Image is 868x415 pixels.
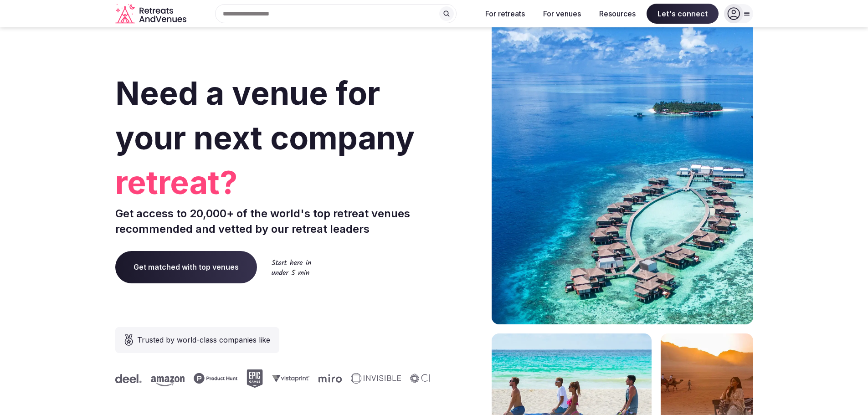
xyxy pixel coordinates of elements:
[115,160,431,205] span: retreat?
[536,4,588,24] button: For venues
[115,4,188,24] svg: Retreats and Venues company logo
[115,74,415,157] span: Need a venue for your next company
[115,206,431,236] p: Get access to 20,000+ of the world's top retreat venues recommended and vetted by our retreat lea...
[647,4,719,24] span: Let's connect
[244,369,261,388] svg: Epic Games company logo
[113,374,139,383] svg: Deel company logo
[478,4,532,24] button: For retreats
[270,374,307,382] svg: Vistaprint company logo
[115,251,257,283] a: Get matched with top venues
[316,374,339,383] svg: Miro company logo
[137,334,270,345] span: Trusted by world-class companies like
[349,373,399,384] svg: Invisible company logo
[592,4,643,24] button: Resources
[115,4,188,24] a: Visit the homepage
[272,259,311,275] img: Start here in under 5 min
